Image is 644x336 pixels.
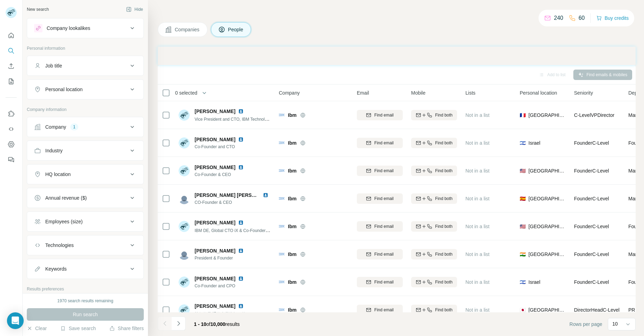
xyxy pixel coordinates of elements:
[357,249,403,259] button: Find email
[411,221,457,232] button: Find both
[411,249,457,259] button: Find both
[435,195,453,202] span: Find both
[7,312,24,329] div: Open Intercom Messenger
[612,320,618,327] p: 10
[27,213,143,230] button: Employees (size)
[357,138,403,148] button: Find email
[574,307,620,313] span: Director Head C-Level
[158,8,636,18] h4: Search
[288,112,297,119] span: Ibm
[465,224,489,229] span: Not in a list
[357,305,403,315] button: Find email
[179,249,190,260] img: Avatar
[6,153,17,166] button: Feedback
[279,114,284,116] img: Logo of Ibm
[60,325,96,332] button: Save search
[195,164,235,171] span: [PERSON_NAME]
[6,60,17,72] button: Enrich CSV
[45,242,74,249] div: Technologies
[288,195,297,202] span: Ibm
[528,223,566,230] span: [GEOGRAPHIC_DATA]
[179,193,190,204] img: Avatar
[574,89,593,96] span: Seniority
[574,140,609,146] span: Founder C-Level
[45,62,62,69] div: Job title
[179,277,190,288] img: Avatar
[574,168,609,174] span: Founder C-Level
[263,192,268,198] img: LinkedIn logo
[45,171,71,178] div: HQ location
[520,139,526,146] span: 🇮🇱
[374,223,393,230] span: Find email
[288,251,297,258] span: Ibm
[288,167,297,174] span: Ibm
[45,147,63,154] div: Industry
[279,253,284,255] img: Logo of Ibm
[27,237,143,254] button: Technologies
[179,165,190,176] img: Avatar
[27,57,143,74] button: Job title
[27,119,143,135] button: Company1
[528,139,540,146] span: Israel
[411,138,457,148] button: Find both
[520,251,526,258] span: 🇮🇳
[520,306,526,313] span: 🇯🇵
[435,279,453,285] span: Find both
[27,106,144,113] p: Company information
[195,283,246,289] span: Co-Founder and CPO
[357,193,403,204] button: Find email
[27,286,144,292] p: Results preferences
[45,194,87,201] div: Annual revenue ($)
[27,81,143,98] button: Personal location
[520,195,526,202] span: 🇪🇸
[6,75,17,88] button: My lists
[179,137,190,149] img: Avatar
[465,279,489,285] span: Not in a list
[374,168,393,174] span: Find email
[195,255,246,261] span: President & Founder
[411,277,457,287] button: Find both
[374,140,393,146] span: Find email
[411,110,457,120] button: Find both
[158,47,636,65] iframe: Banner
[206,321,211,327] span: of
[27,261,143,277] button: Keywords
[45,123,66,130] div: Company
[195,108,235,115] span: [PERSON_NAME]
[574,251,609,257] span: Founder C-Level
[528,195,566,202] span: [GEOGRAPHIC_DATA]
[528,279,540,286] span: Israel
[357,221,403,232] button: Find email
[465,140,489,146] span: Not in a list
[374,251,393,257] span: Find email
[175,26,200,33] span: Companies
[27,45,144,51] p: Personal information
[554,14,563,22] p: 240
[465,89,476,96] span: Lists
[279,309,284,311] img: Logo of Ibm
[228,26,244,33] span: People
[172,317,186,330] button: Navigate to next page
[47,25,90,32] div: Company lookalikes
[195,116,379,122] span: Vice President and CTO, IBM Technology, [GEOGRAPHIC_DATA] and Director of R&D, IBM France
[574,279,609,285] span: Founder C-Level
[411,166,457,176] button: Find both
[465,251,489,257] span: Not in a list
[279,142,284,144] img: Logo of Ibm
[465,196,489,201] span: Not in a list
[435,251,453,257] span: Find both
[574,224,609,229] span: Founder C-Level
[528,306,566,313] span: [GEOGRAPHIC_DATA]
[211,321,226,327] span: 10,000
[357,89,369,96] span: Email
[45,218,83,225] div: Employees (size)
[279,197,284,199] img: Logo of Ibm
[195,144,246,150] span: Co-Founder and CTO
[179,110,190,121] img: Avatar
[179,304,190,315] img: Avatar
[27,20,143,37] button: Company lookalikes
[465,168,489,174] span: Not in a list
[195,247,235,254] span: [PERSON_NAME]
[288,139,297,146] span: Ibm
[579,14,585,22] p: 60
